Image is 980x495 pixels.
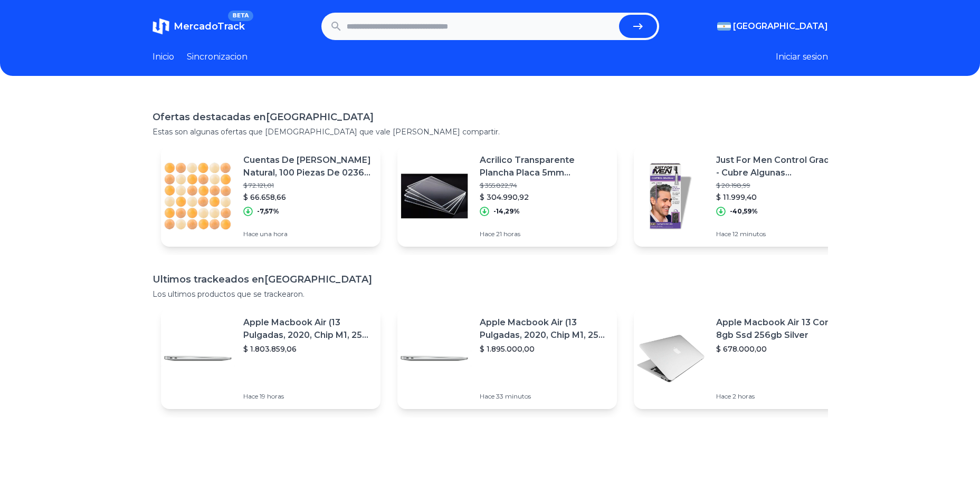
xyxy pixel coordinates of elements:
[257,207,279,216] p: -7,57%
[397,159,471,233] img: Featured image
[634,159,708,233] img: Featured image
[174,21,245,32] span: MercadoTrack
[634,308,853,409] a: Featured imageApple Macbook Air 13 Core I5 8gb Ssd 256gb Silver$ 678.000,00Hace 2 horas
[717,20,828,33] button: [GEOGRAPHIC_DATA]
[161,159,235,233] img: Featured image
[153,127,828,137] p: Estas son algunas ofertas que [DEMOGRAPHIC_DATA] que vale [PERSON_NAME] compartir.
[717,22,731,31] img: Argentina
[397,322,471,395] img: Featured image
[243,344,372,354] p: $ 1.803.859,06
[243,181,372,190] p: $ 72.121,01
[243,392,372,401] p: Hace 19 horas
[716,316,845,342] p: Apple Macbook Air 13 Core I5 8gb Ssd 256gb Silver
[243,154,372,179] p: Cuentas De [PERSON_NAME] Natural, 100 Piezas De 0236 In De Cuentas
[187,51,248,63] a: Sincronizacion
[243,192,372,202] p: $ 66.658,66
[153,289,828,299] p: Los ultimos productos que se trackearon.
[161,322,235,395] img: Featured image
[480,316,608,342] p: Apple Macbook Air (13 Pulgadas, 2020, Chip M1, 256 Gb De Ssd, 8 Gb De Ram) - Plata
[161,308,380,409] a: Featured imageApple Macbook Air (13 Pulgadas, 2020, Chip M1, 256 Gb De Ssd, 8 Gb De Ram) - Plata$...
[716,154,845,179] p: Just For Men Control Gradual - Cubre Algunas [PERSON_NAME]
[634,322,708,395] img: Featured image
[716,344,845,354] p: $ 678.000,00
[493,207,520,216] p: -14,29%
[480,392,608,401] p: Hace 33 minutos
[480,344,608,354] p: $ 1.895.000,00
[153,18,245,35] a: MercadoTrackBETA
[716,230,845,238] p: Hace 12 minutos
[397,145,617,247] a: Featured imageAcrilico Transparente Plancha Placa 5mm 1220x2440mm Con Uv$ 355.822,74$ 304.990,92-...
[480,230,608,238] p: Hace 21 horas
[480,154,608,179] p: Acrilico Transparente Plancha Placa 5mm 1220x2440mm Con Uv
[716,181,845,190] p: $ 20.198,99
[397,308,617,409] a: Featured imageApple Macbook Air (13 Pulgadas, 2020, Chip M1, 256 Gb De Ssd, 8 Gb De Ram) - Plata$...
[153,51,174,63] a: Inicio
[730,207,758,216] p: -40,59%
[634,145,853,247] a: Featured imageJust For Men Control Gradual - Cubre Algunas [PERSON_NAME]$ 20.198,99$ 11.999,40-40...
[733,20,828,33] span: [GEOGRAPHIC_DATA]
[776,51,828,63] button: Iniciar sesion
[161,145,380,247] a: Featured imageCuentas De [PERSON_NAME] Natural, 100 Piezas De 0236 In De Cuentas$ 72.121,01$ 66.6...
[153,110,828,124] h1: Ofertas destacadas en [GEOGRAPHIC_DATA]
[243,230,372,238] p: Hace una hora
[153,18,169,35] img: MercadoTrack
[243,316,372,342] p: Apple Macbook Air (13 Pulgadas, 2020, Chip M1, 256 Gb De Ssd, 8 Gb De Ram) - Plata
[228,11,253,21] span: BETA
[480,192,608,202] p: $ 304.990,92
[716,192,845,202] p: $ 11.999,40
[480,181,608,190] p: $ 355.822,74
[153,272,828,287] h1: Ultimos trackeados en [GEOGRAPHIC_DATA]
[716,392,845,401] p: Hace 2 horas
